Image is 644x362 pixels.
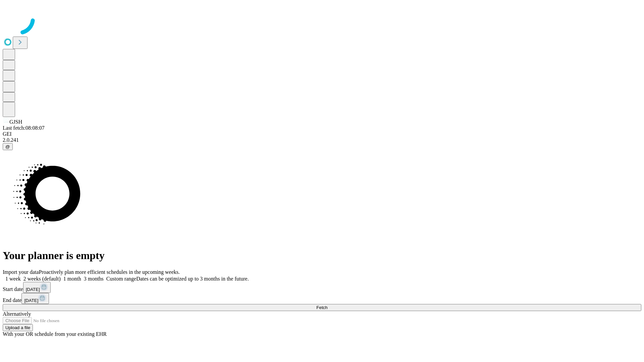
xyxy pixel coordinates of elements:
[5,276,21,282] span: 1 week
[3,131,641,137] div: GEI
[3,125,45,131] span: Last fetch: 08:08:07
[3,269,39,275] span: Import your data
[5,144,10,149] span: @
[39,269,180,275] span: Proactively plan more efficient schedules in the upcoming weeks.
[3,304,641,311] button: Fetch
[106,276,136,282] span: Custom range
[3,249,641,262] h1: Your planner is empty
[21,293,49,304] button: [DATE]
[84,276,104,282] span: 3 months
[3,311,31,317] span: Alternatively
[3,331,107,337] span: With your OR schedule from your existing EHR
[136,276,249,282] span: Dates can be optimized up to 3 months in the future.
[26,287,40,292] span: [DATE]
[63,276,81,282] span: 1 month
[23,276,61,282] span: 2 weeks (default)
[3,282,641,293] div: Start date
[23,282,51,293] button: [DATE]
[3,324,33,331] button: Upload a file
[24,298,38,303] span: [DATE]
[3,293,641,304] div: End date
[9,119,22,125] span: GJSH
[3,143,13,150] button: @
[3,137,641,143] div: 2.0.241
[316,305,327,310] span: Fetch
